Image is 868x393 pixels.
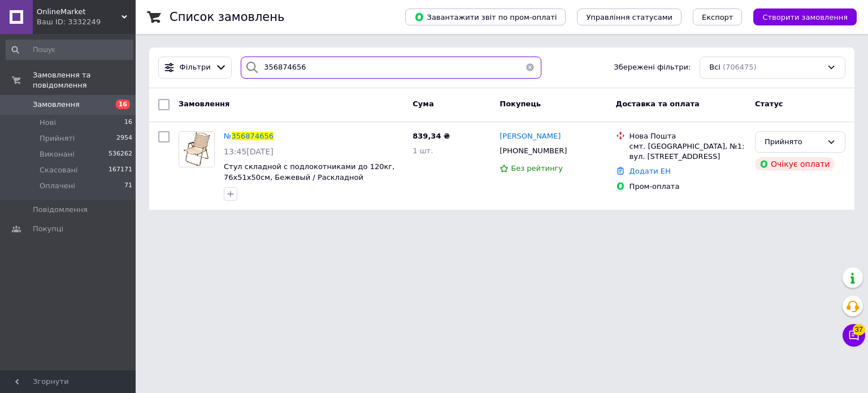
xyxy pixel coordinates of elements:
h1: Список замовлень [170,10,284,24]
button: Створити замовлення [753,8,857,25]
span: Завантажити звіт по пром-оплаті [414,12,557,22]
span: Замовлення [179,100,229,108]
span: Покупець [500,100,541,108]
a: Додати ЕН [630,167,671,175]
span: Cума [413,100,433,108]
div: Очікує оплати [755,157,835,171]
span: Доставка та оплата [616,100,700,108]
span: Експорт [702,13,734,21]
span: Статус [755,100,783,108]
a: [PERSON_NAME] [500,131,561,142]
span: № [224,132,232,140]
span: Всі [709,62,721,73]
input: Пошук [6,40,133,60]
button: Очистить [519,57,541,79]
span: Без рейтингу [511,164,563,172]
div: Нова Пошта [630,131,746,141]
button: Експорт [693,8,743,25]
span: 16 [116,100,130,109]
span: 1 шт. [413,146,433,155]
span: 13:45[DATE] [224,147,274,156]
a: Створити замовлення [742,12,857,21]
span: OnlineMarket [37,7,121,17]
span: [PERSON_NAME] [500,132,561,140]
span: Покупці [33,224,63,234]
span: Збережені фільтри: [614,62,691,73]
span: 37 [853,324,865,335]
a: Стул складной с подлокотниками до 120кг, 76x51x50см, Бежевый / Раскладной туристический стул / [G... [224,162,394,192]
button: Завантажити звіт по пром-оплаті [405,8,566,25]
span: 536262 [108,149,132,159]
span: Скасовані [40,165,78,175]
div: Ваш ID: 3332249 [37,17,136,27]
div: смт. [GEOGRAPHIC_DATA], №1: вул. [STREET_ADDRESS] [630,141,746,162]
span: Управління статусами [586,13,672,21]
span: 2954 [116,133,132,144]
input: Пошук за номером замовлення, ПІБ покупця, номером телефону, Email, номером накладної [241,57,541,79]
span: Замовлення [33,100,80,110]
span: Створити замовлення [762,13,848,21]
span: Замовлення та повідомлення [33,70,136,90]
div: Прийнято [765,136,822,148]
span: Виконані [40,149,75,159]
button: Чат з покупцем37 [843,324,865,347]
span: 71 [124,181,132,191]
span: Нові [40,118,56,128]
a: Фото товару [179,131,215,167]
span: 839,34 ₴ [413,132,450,140]
span: 16 [124,118,132,128]
span: (706475) [723,63,757,71]
span: 167171 [108,165,132,175]
span: Фільтри [180,62,211,73]
img: Фото товару [179,132,214,167]
span: Прийняті [40,133,75,144]
button: Управління статусами [577,8,682,25]
span: [PHONE_NUMBER] [500,146,567,155]
span: Оплачені [40,181,75,191]
span: 356874656 [232,132,274,140]
a: №356874656 [224,132,274,140]
span: Повідомлення [33,205,88,215]
div: Пром-оплата [630,182,746,192]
